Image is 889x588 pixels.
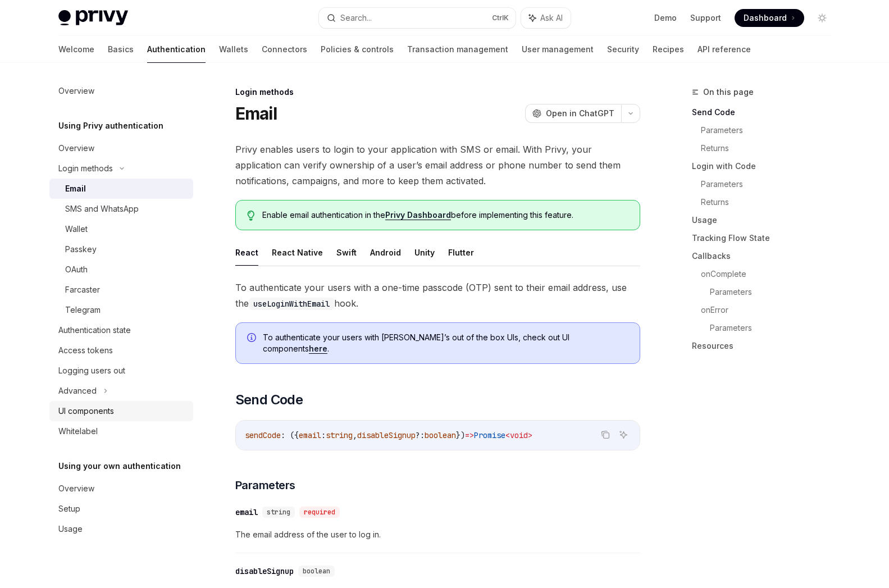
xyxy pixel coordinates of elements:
[49,499,193,519] a: Setup
[245,430,281,440] span: sendCode
[235,507,258,518] div: email
[744,12,787,24] span: Dashboard
[235,142,640,189] span: Privy enables users to login to your application with SMS or email. With Privy, your application ...
[235,239,258,266] button: React
[65,263,88,276] div: OAuth
[690,12,721,24] a: Support
[416,430,425,440] span: ?:
[425,430,456,440] span: boolean
[654,12,677,24] a: Demo
[249,298,334,310] code: useLoginWithEmail
[58,344,113,357] div: Access tokens
[219,36,248,63] a: Wallets
[525,104,621,123] button: Open in ChatGPT
[528,430,532,440] span: >
[235,528,640,541] span: The email address of the user to log in.
[58,404,114,418] div: UI components
[701,139,840,157] a: Returns
[58,162,113,175] div: Login methods
[272,239,323,266] button: React Native
[321,36,394,63] a: Policies & controls
[299,430,321,440] span: email
[692,337,840,355] a: Resources
[65,303,101,317] div: Telegram
[49,361,193,381] a: Logging users out
[247,211,255,221] svg: Tip
[692,157,840,175] a: Login with Code
[385,210,451,220] a: Privy Dashboard
[448,239,474,266] button: Flutter
[703,85,754,99] span: On this page
[235,566,294,577] div: disableSignup
[108,36,134,63] a: Basics
[147,36,206,63] a: Authentication
[58,36,94,63] a: Welcome
[701,193,840,211] a: Returns
[598,427,613,442] button: Copy the contents from the code block
[49,519,193,539] a: Usage
[49,259,193,280] a: OAuth
[701,175,840,193] a: Parameters
[58,10,128,26] img: light logo
[522,36,594,63] a: User management
[692,229,840,247] a: Tracking Flow State
[58,459,181,473] h5: Using your own authentication
[510,430,528,440] span: void
[692,247,840,265] a: Callbacks
[505,430,510,440] span: <
[49,81,193,101] a: Overview
[235,477,295,493] span: Parameters
[710,319,840,337] a: Parameters
[58,84,94,98] div: Overview
[65,202,139,216] div: SMS and WhatsApp
[49,300,193,320] a: Telegram
[653,36,684,63] a: Recipes
[701,301,840,319] a: onError
[65,222,88,236] div: Wallet
[49,239,193,259] a: Passkey
[357,430,416,440] span: disableSignup
[58,384,97,398] div: Advanced
[49,478,193,499] a: Overview
[247,333,258,344] svg: Info
[321,430,326,440] span: :
[58,364,125,377] div: Logging users out
[281,430,299,440] span: : ({
[701,265,840,283] a: onComplete
[267,508,290,517] span: string
[303,567,330,576] span: boolean
[326,430,353,440] span: string
[58,522,83,536] div: Usage
[492,13,509,22] span: Ctrl K
[692,211,840,229] a: Usage
[49,138,193,158] a: Overview
[262,209,628,221] span: Enable email authentication in the before implementing this feature.
[546,108,614,119] span: Open in ChatGPT
[540,12,563,24] span: Ask AI
[607,36,639,63] a: Security
[58,142,94,155] div: Overview
[49,320,193,340] a: Authentication state
[465,430,474,440] span: =>
[58,323,131,337] div: Authentication state
[616,427,631,442] button: Ask AI
[701,121,840,139] a: Parameters
[49,179,193,199] a: Email
[414,239,435,266] button: Unity
[474,430,505,440] span: Promise
[65,243,97,256] div: Passkey
[692,103,840,121] a: Send Code
[235,391,303,409] span: Send Code
[407,36,508,63] a: Transaction management
[49,421,193,441] a: Whitelabel
[49,219,193,239] a: Wallet
[710,283,840,301] a: Parameters
[262,36,307,63] a: Connectors
[235,103,277,124] h1: Email
[58,482,94,495] div: Overview
[49,280,193,300] a: Farcaster
[319,8,516,28] button: Search...CtrlK
[65,182,86,195] div: Email
[353,430,357,440] span: ,
[58,119,163,133] h5: Using Privy authentication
